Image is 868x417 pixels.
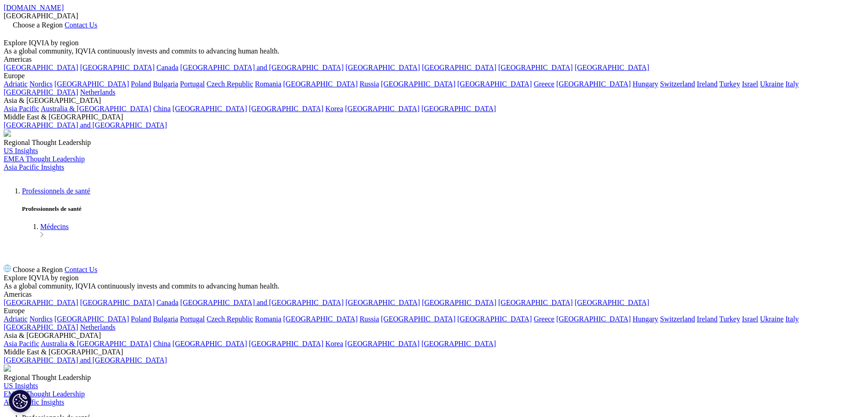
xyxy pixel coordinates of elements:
[556,315,631,323] a: [GEOGRAPHIC_DATA]
[633,80,658,88] a: Hungary
[4,55,864,64] div: Americas
[41,105,151,112] a: Australia & [GEOGRAPHIC_DATA]
[4,364,11,372] img: 2093_analyzing-data-using-big-screen-display-and-laptop.png
[4,39,864,47] div: Explore IQVIA by region
[4,80,27,88] a: Adriatic
[4,105,39,112] a: Asia Pacific
[9,390,32,412] button: Paramètres des cookies
[742,315,758,323] a: Israel
[785,80,799,88] a: Italy
[4,282,864,290] div: As a global community, IQVIA continuously invests and commits to advancing human health.
[575,64,649,71] a: [GEOGRAPHIC_DATA]
[153,315,178,323] a: Bulgaria
[255,80,282,88] a: Romania
[4,398,64,406] a: Asia Pacific Insights
[633,315,658,323] a: Hungary
[4,163,64,171] span: Asia Pacific Insights
[172,105,247,112] a: [GEOGRAPHIC_DATA]
[4,356,167,364] a: [GEOGRAPHIC_DATA] and [GEOGRAPHIC_DATA]
[4,307,864,315] div: Europe
[4,64,78,71] a: [GEOGRAPHIC_DATA]
[4,72,864,80] div: Europe
[156,64,178,71] a: Canada
[80,88,115,96] a: Netherlands
[697,315,718,323] a: Ireland
[421,340,496,347] a: [GEOGRAPHIC_DATA]
[283,315,358,323] a: [GEOGRAPHIC_DATA]
[381,315,455,323] a: [GEOGRAPHIC_DATA]
[360,80,379,88] a: Russia
[80,323,115,331] a: Netherlands
[719,80,740,88] a: Turkey
[742,80,758,88] a: Israel
[4,12,864,20] div: [GEOGRAPHIC_DATA]
[345,105,420,112] a: [GEOGRAPHIC_DATA]
[64,266,97,273] a: Contact Us
[172,340,247,347] a: [GEOGRAPHIC_DATA]
[13,266,63,273] span: Choose a Region
[325,105,343,112] a: Korea
[421,105,496,112] a: [GEOGRAPHIC_DATA]
[556,80,631,88] a: [GEOGRAPHIC_DATA]
[4,121,167,129] a: [GEOGRAPHIC_DATA] and [GEOGRAPHIC_DATA]
[422,64,496,71] a: [GEOGRAPHIC_DATA]
[4,4,64,11] a: [DOMAIN_NAME]
[13,21,63,29] span: Choose a Region
[131,315,151,323] a: Poland
[4,147,38,155] a: US Insights
[458,80,532,88] a: [GEOGRAPHIC_DATA]
[4,88,78,96] a: [GEOGRAPHIC_DATA]
[80,299,154,306] a: [GEOGRAPHIC_DATA]
[381,80,455,88] a: [GEOGRAPHIC_DATA]
[180,299,343,306] a: [GEOGRAPHIC_DATA] and [GEOGRAPHIC_DATA]
[131,80,151,88] a: Poland
[4,340,39,347] a: Asia Pacific
[325,340,343,347] a: Korea
[4,96,864,105] div: Asia & [GEOGRAPHIC_DATA]
[64,21,97,29] a: Contact Us
[4,290,864,299] div: Americas
[360,315,379,323] a: Russia
[153,105,170,112] a: China
[345,340,420,347] a: [GEOGRAPHIC_DATA]
[40,223,69,230] a: Médecins
[156,299,178,306] a: Canada
[153,80,178,88] a: Bulgaria
[719,315,740,323] a: Turkey
[760,80,784,88] a: Ukraine
[498,64,573,71] a: [GEOGRAPHIC_DATA]
[22,187,90,195] a: Professionnels de santé
[4,299,78,306] a: [GEOGRAPHIC_DATA]
[180,80,205,88] a: Portugal
[180,64,343,71] a: [GEOGRAPHIC_DATA] and [GEOGRAPHIC_DATA]
[180,315,205,323] a: Portugal
[534,315,554,323] a: Greece
[785,315,799,323] a: Italy
[697,80,718,88] a: Ireland
[760,315,784,323] a: Ukraine
[41,340,151,347] a: Australia & [GEOGRAPHIC_DATA]
[4,390,85,398] a: EMEA Thought Leadership
[660,80,695,88] a: Switzerland
[4,139,864,147] div: Regional Thought Leadership
[4,47,864,55] div: As a global community, IQVIA continuously invests and commits to advancing human health.
[153,340,170,347] a: China
[4,129,11,137] img: 2093_analyzing-data-using-big-screen-display-and-laptop.png
[534,80,554,88] a: Greece
[575,299,649,306] a: [GEOGRAPHIC_DATA]
[498,299,573,306] a: [GEOGRAPHIC_DATA]
[4,331,864,340] div: Asia & [GEOGRAPHIC_DATA]
[4,323,78,331] a: [GEOGRAPHIC_DATA]
[207,315,253,323] a: Czech Republic
[29,315,53,323] a: Nordics
[255,315,282,323] a: Romania
[4,113,864,121] div: Middle East & [GEOGRAPHIC_DATA]
[29,80,53,88] a: Nordics
[4,382,38,390] a: US Insights
[283,80,358,88] a: [GEOGRAPHIC_DATA]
